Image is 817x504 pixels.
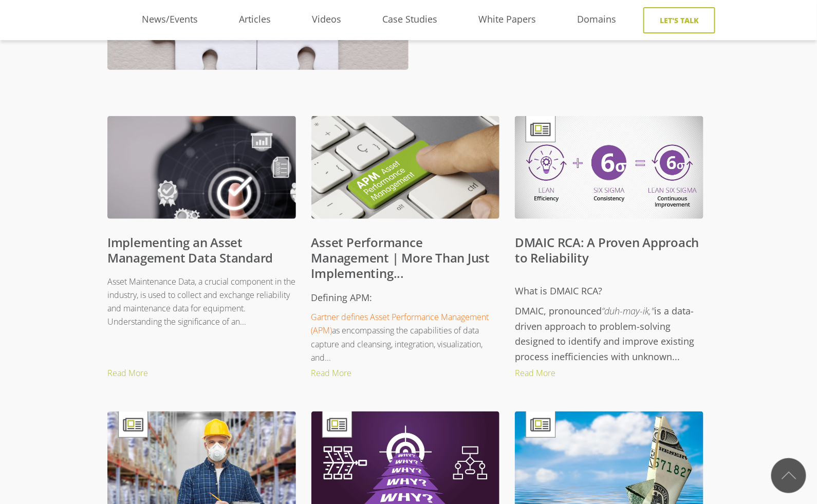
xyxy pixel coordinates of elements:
[107,116,296,274] img: Implementing an Asset Management Data Standard
[556,12,637,27] a: Domains
[515,284,703,299] h3: What is DMAIC RCA?
[311,366,515,381] a: Read More
[602,305,654,317] i: “duh-may-ik,"
[107,366,311,381] a: Read More
[643,7,715,33] a: Let's Talk
[107,275,296,329] p: Asset Maintenance Data, a crucial component in the industry, is used to collect and exchange reli...
[311,311,489,336] a: Gartner defines Asset Performance Management (APM)
[107,234,273,266] a: Implementing an Asset Management Data Standard
[362,12,458,27] a: Case Studies
[291,12,362,27] a: Videos
[311,310,500,364] p: as encompassing the capabilities of data capture and cleansing, integration, visualization, and...
[311,234,490,282] a: Asset Performance Management | More Than Just Implementing...
[121,12,218,27] a: News/Events
[515,304,703,364] h5: DMAIC, pronounced is a data-driven approach to problem-solving designed to identify and improve e...
[515,116,703,228] img: DMAIC RCA: A Proven Approach to Reliability
[218,12,291,27] a: Articles
[311,290,500,306] h3: Defining APM:
[515,366,719,381] a: Read More
[458,12,556,27] a: White Papers
[311,116,500,228] img: Asset Performance Management | More Than Just Implementing EAM
[515,234,699,266] a: DMAIC RCA: A Proven Approach to Reliability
